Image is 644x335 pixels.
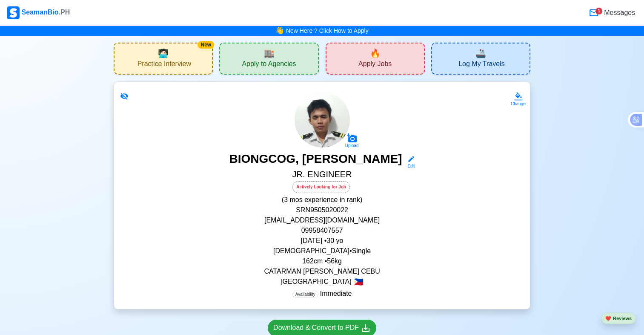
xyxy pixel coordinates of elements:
a: New Here ? Click How to Apply [286,27,369,34]
div: SeamanBio [7,6,70,19]
div: 1 [595,8,602,14]
span: Log My Travels [458,60,504,70]
p: (3 mos experience in rank) [124,195,520,205]
span: Availability [292,291,318,298]
span: Apply Jobs [358,60,392,70]
div: Edit [404,163,415,169]
p: CATARMAN [PERSON_NAME] CEBU [124,266,520,277]
img: Logo [7,6,20,19]
span: .PH [59,9,70,16]
p: [EMAIL_ADDRESS][DOMAIN_NAME] [124,215,520,225]
span: bell [273,24,286,37]
p: [DATE] • 30 yo [124,236,520,246]
span: interview [158,47,169,60]
span: Practice Interview [137,60,191,70]
div: Change [511,101,526,107]
span: Apply to Agencies [242,60,296,70]
p: Immediate [292,289,352,299]
div: Actively Looking for Job [292,181,350,193]
div: Upload [345,143,359,148]
div: New [197,41,214,49]
span: heart [605,316,611,321]
h3: BIONGCOG, [PERSON_NAME] [229,152,402,169]
button: heartReviews [601,313,635,324]
p: [DEMOGRAPHIC_DATA] • Single [124,246,520,256]
p: SRN 9505020022 [124,205,520,215]
span: 🇵🇭 [353,278,364,286]
p: 09958407557 [124,225,520,236]
span: agencies [263,47,274,60]
span: travel [475,47,486,60]
span: new [370,47,381,60]
p: 162 cm • 56 kg [124,256,520,266]
div: Download & Convert to PDF [273,323,371,333]
h5: JR. ENGINEER [124,169,520,181]
span: Messages [602,8,635,18]
p: [GEOGRAPHIC_DATA] [124,277,520,287]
